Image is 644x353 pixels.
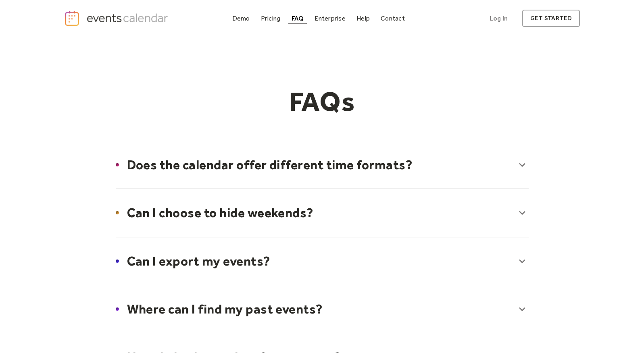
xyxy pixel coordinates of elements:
div: Demo [232,16,250,21]
a: Pricing [258,13,284,24]
a: FAQ [288,13,307,24]
div: Enterprise [315,16,345,21]
div: Help [356,16,370,21]
div: Contact [381,16,405,21]
a: Help [353,13,373,24]
h1: FAQs [167,85,477,118]
a: Log In [481,10,516,27]
div: Pricing [261,16,281,21]
a: Contact [377,13,408,24]
div: FAQ [292,16,304,21]
a: Enterprise [311,13,348,24]
a: home [64,10,171,27]
a: Demo [229,13,253,24]
a: get started [522,10,580,27]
